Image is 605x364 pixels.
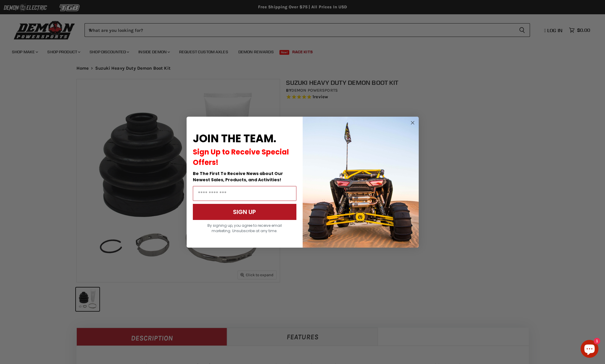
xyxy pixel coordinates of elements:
inbox-online-store-chat: Shopify online store chat [579,340,600,359]
input: Email Address [193,186,296,201]
button: Close dialog [409,119,416,126]
button: SIGN UP [193,204,296,220]
span: Be The First To Receive News about Our Newest Sales, Products, and Activities! [193,171,283,183]
img: a9095488-b6e7-41ba-879d-588abfab540b.jpeg [303,117,419,248]
span: By signing up, you agree to receive email marketing. Unsubscribe at any time. [207,223,282,233]
span: JOIN THE TEAM. [193,131,276,146]
span: Sign Up to Receive Special Offers! [193,147,289,167]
